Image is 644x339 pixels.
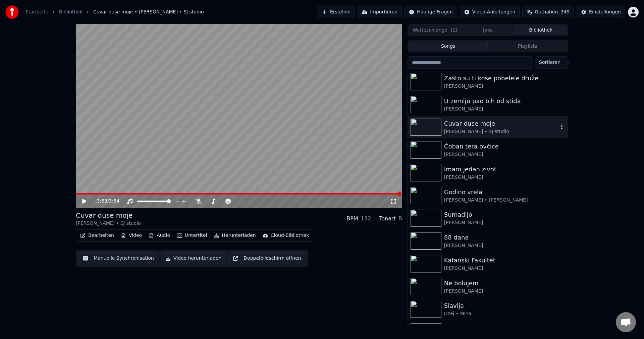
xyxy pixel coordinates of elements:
[444,106,565,113] div: [PERSON_NAME]
[405,6,457,18] button: Häufige Fragen
[444,233,565,242] div: 88 dana
[78,252,158,264] button: Manuelle Synchronisation
[228,252,305,264] button: Doppelbildschirm öffnen
[77,231,117,240] button: Bearbeiten
[409,42,488,51] button: Songs
[589,9,621,15] div: Einstellungen
[444,279,565,288] div: Ne bolujem
[560,9,570,15] span: 349
[514,26,567,35] button: Bibliothek
[460,6,520,18] button: Video-Anleitungen
[488,42,567,51] button: Playlists
[539,59,560,66] span: Sortieren
[444,197,565,204] div: [PERSON_NAME] • [PERSON_NAME]
[174,231,210,240] button: Untertitel
[409,26,462,35] button: Warteschlange
[379,215,396,223] div: Tonart
[361,215,371,223] div: 132
[451,27,458,34] span: ( 1 )
[444,96,565,106] div: U zemlju pao bih od stida
[161,252,226,264] button: Video herunterladen
[25,9,204,15] nav: breadcrumb
[398,215,402,223] div: B
[444,219,565,226] div: [PERSON_NAME]
[76,220,141,227] div: [PERSON_NAME] • SJ studio
[444,151,565,158] div: [PERSON_NAME]
[577,6,625,18] button: Einstellungen
[444,142,565,151] div: Čoban tera ovčice
[616,312,636,332] a: Chat öffnen
[97,198,107,205] span: 3:53
[93,9,204,15] span: Cuvar duse moje • [PERSON_NAME] • SJ studio
[444,83,565,90] div: [PERSON_NAME]
[444,256,565,265] div: Kafanski Fakultet
[444,187,565,197] div: Godino vrela
[444,119,558,128] div: Cuvar duse moje
[146,231,173,240] button: Audio
[76,211,141,220] div: Cuvar duse moje
[444,288,565,295] div: [PERSON_NAME]
[5,5,19,19] img: youka
[462,26,515,35] button: Jobs
[444,310,565,317] div: Dzej • Mina
[358,6,402,18] button: Importieren
[522,6,574,18] button: Guthaben349
[318,6,355,18] button: Erstellen
[444,265,565,272] div: [PERSON_NAME]
[25,9,48,15] a: Startseite
[97,198,113,205] div: /
[346,215,358,223] div: BPM
[444,174,565,181] div: [PERSON_NAME]
[444,301,565,310] div: Slavija
[444,128,558,135] div: [PERSON_NAME] • SJ studio
[109,198,119,205] span: 3:54
[444,165,565,174] div: Imam jedan zivot
[444,242,565,249] div: [PERSON_NAME]
[59,9,83,15] a: Bibliothek
[444,210,565,219] div: Sumadijo
[271,232,309,239] div: Cloud-Bibliothek
[118,231,145,240] button: Video
[211,231,258,240] button: Herunterladen
[535,9,558,15] span: Guthaben
[444,74,565,83] div: Zašto su ti kose pobelele druže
